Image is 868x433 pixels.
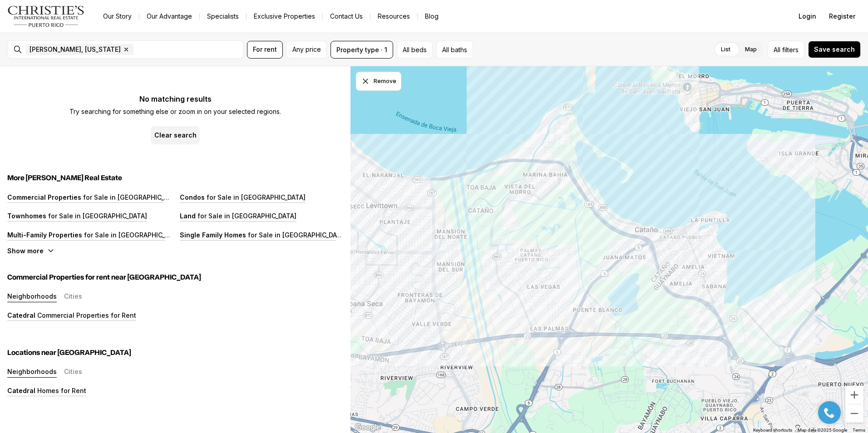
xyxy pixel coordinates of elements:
[397,41,433,59] button: All beds
[286,41,327,59] button: Any price
[7,387,35,394] p: Catedral
[7,212,147,220] a: Townhomes for Sale in [GEOGRAPHIC_DATA]
[7,247,54,255] button: Show more
[793,7,822,25] button: Login
[151,126,200,144] button: Clear search
[7,348,343,357] h5: Locations near [GEOGRAPHIC_DATA]
[7,231,82,239] p: Multi-Family Properties
[7,273,343,282] h5: Commercial Properties for rent near [GEOGRAPHIC_DATA]
[782,45,799,54] span: filters
[180,193,205,201] p: Condos
[738,41,764,58] label: Map
[64,293,82,302] button: Cities
[330,41,393,59] button: Property type · 1
[323,10,370,23] button: Contact Us
[292,46,321,53] span: Any price
[853,428,865,433] a: Terms (opens in new tab)
[247,41,283,59] button: For rent
[824,7,861,25] button: Register
[7,193,81,201] p: Commercial Properties
[69,95,281,103] p: No matching results
[768,41,804,59] button: Allfilters
[845,404,863,423] button: Zoom out
[35,311,136,319] p: Commercial Properties for Rent
[829,13,855,20] span: Register
[370,10,417,23] a: Resources
[180,212,196,220] p: Land
[96,10,139,23] a: Our Story
[7,5,85,27] img: logo
[356,72,401,91] button: Dismiss drawing
[418,10,446,23] a: Blog
[808,41,861,58] button: Save search
[7,293,57,302] button: Neighborhoods
[200,10,246,23] a: Specialists
[205,193,306,201] p: for Sale in [GEOGRAPHIC_DATA]
[436,41,473,59] button: All baths
[7,311,35,319] p: Catedral
[253,46,277,53] span: For rent
[154,132,197,139] p: Clear search
[714,41,738,58] label: List
[82,231,183,239] p: for Sale in [GEOGRAPHIC_DATA]
[7,231,183,239] a: Multi-Family Properties for Sale in [GEOGRAPHIC_DATA]
[180,212,296,220] a: Land for Sale in [GEOGRAPHIC_DATA]
[7,387,86,394] a: Catedral Homes for Rent
[81,193,182,201] p: for Sale in [GEOGRAPHIC_DATA]
[799,13,816,20] span: Login
[798,428,847,433] span: Map data ©2025 Google
[139,10,199,23] a: Our Advantage
[7,193,182,201] a: Commercial Properties for Sale in [GEOGRAPHIC_DATA]
[7,368,57,378] button: Neighborhoods
[246,231,347,239] p: for Sale in [GEOGRAPHIC_DATA]
[774,45,780,54] span: All
[814,46,855,53] span: Save search
[35,387,86,394] p: Homes for Rent
[180,193,306,201] a: Condos for Sale in [GEOGRAPHIC_DATA]
[196,212,296,220] p: for Sale in [GEOGRAPHIC_DATA]
[845,386,863,404] button: Zoom in
[46,212,147,220] p: for Sale in [GEOGRAPHIC_DATA]
[7,173,343,182] h5: More [PERSON_NAME] Real Estate
[7,212,46,220] p: Townhomes
[180,231,347,239] a: Single Family Homes for Sale in [GEOGRAPHIC_DATA]
[247,10,322,23] a: Exclusive Properties
[64,368,82,378] button: Cities
[69,106,281,117] p: Try searching for something else or zoom in on your selected regions.
[7,311,136,319] a: Catedral Commercial Properties for Rent
[180,231,246,239] p: Single Family Homes
[30,46,121,53] span: [PERSON_NAME], [US_STATE]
